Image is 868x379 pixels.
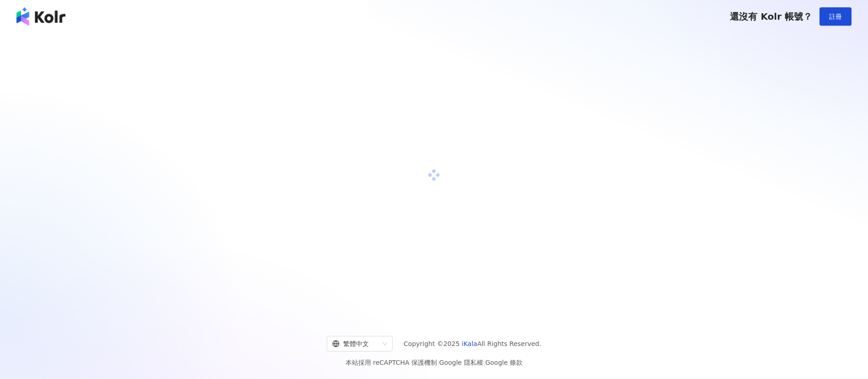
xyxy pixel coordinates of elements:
span: | [483,359,485,366]
div: 繁體中文 [332,336,379,351]
a: Google 條款 [485,359,523,366]
span: Copyright © 2025 All Rights Reserved. [404,338,541,349]
span: 註冊 [829,13,842,20]
a: iKala [462,340,477,347]
a: Google 隱私權 [439,359,483,366]
span: | [437,359,439,366]
span: 還沒有 Kolr 帳號？ [730,11,812,22]
span: 本站採用 reCAPTCHA 保護機制 [345,357,523,368]
button: 註冊 [819,7,852,26]
img: logo [16,7,65,26]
